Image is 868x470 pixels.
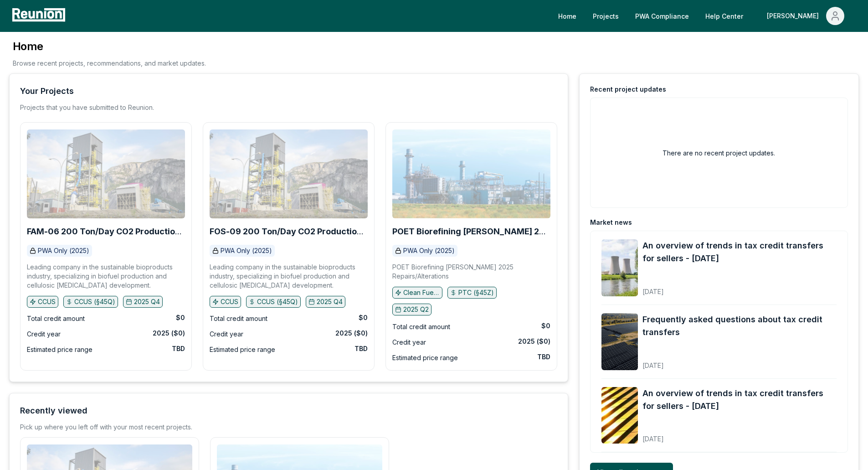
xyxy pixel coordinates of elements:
[642,280,837,296] div: [DATE]
[38,246,89,255] p: PWA Only (2025)
[335,329,368,338] div: 2025 ($0)
[403,246,455,255] p: PWA Only (2025)
[221,297,238,306] p: CCUS
[551,7,859,25] nav: Main
[642,387,837,413] a: An overview of trends in tax credit transfers for sellers - [DATE]
[642,239,837,265] a: An overview of trends in tax credit transfers for sellers - [DATE]
[317,297,343,306] p: 2025 Q4
[27,296,58,308] button: CCUS
[392,321,450,332] div: Total credit amount
[176,313,185,322] div: $0
[27,263,185,290] p: Leading company in the sustainable bioproducts industry, specializing in biofuel production and c...
[210,329,243,340] div: Credit year
[541,321,550,331] div: $0
[20,423,192,432] div: Pick up where you left off with your most recent projects.
[134,297,160,306] p: 2025 Q4
[642,428,837,444] div: [DATE]
[590,85,666,94] div: Recent project updates
[359,313,368,322] div: $0
[698,7,750,25] a: Help Center
[551,7,584,25] a: Home
[518,337,550,346] div: 2025 ($0)
[663,148,775,158] h2: There are no recent project updates.
[306,296,345,308] button: 2025 Q4
[642,313,837,339] a: Frequently asked questions about tax credit transfers
[74,297,115,306] p: CCUS (§45Q)
[354,344,368,353] div: TBD
[392,337,426,348] div: Credit year
[537,352,550,362] div: TBD
[257,297,298,306] p: CCUS (§45Q)
[210,296,241,308] button: CCUS
[392,304,431,315] button: 2025 Q2
[20,404,87,417] div: Recently viewed
[172,344,185,353] div: TBD
[767,7,822,25] div: [PERSON_NAME]
[642,354,837,370] div: [DATE]
[586,7,626,25] a: Projects
[13,39,206,54] h3: Home
[601,239,638,296] img: An overview of trends in tax credit transfers for sellers - October 2025
[392,287,442,299] button: Clean Fuel Production
[27,344,92,355] div: Estimated price range
[13,58,206,68] p: Browse recent projects, recommendations, and market updates.
[392,352,458,363] div: Estimated price range
[27,313,85,324] div: Total credit amount
[221,246,272,255] p: PWA Only (2025)
[210,344,275,355] div: Estimated price range
[601,313,638,370] img: Frequently asked questions about tax credit transfers
[760,7,852,25] button: [PERSON_NAME]
[403,305,429,314] p: 2025 Q2
[628,7,696,25] a: PWA Compliance
[210,263,368,290] p: Leading company in the sustainable bioproducts industry, specializing in biofuel production and c...
[20,85,74,98] div: Your Projects
[27,329,61,340] div: Credit year
[123,296,163,308] button: 2025 Q4
[403,288,440,297] p: Clean Fuel Production
[601,387,638,444] img: An overview of trends in tax credit transfers for sellers - September 2025
[210,313,267,324] div: Total credit amount
[590,218,632,227] div: Market news
[20,103,154,112] p: Projects that you have submitted to Reunion.
[38,297,56,306] p: CCUS
[153,329,185,338] div: 2025 ($0)
[458,288,494,297] p: PTC (§45Z)
[392,263,550,281] p: POET Biorefining [PERSON_NAME] 2025 Repairs/Alterations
